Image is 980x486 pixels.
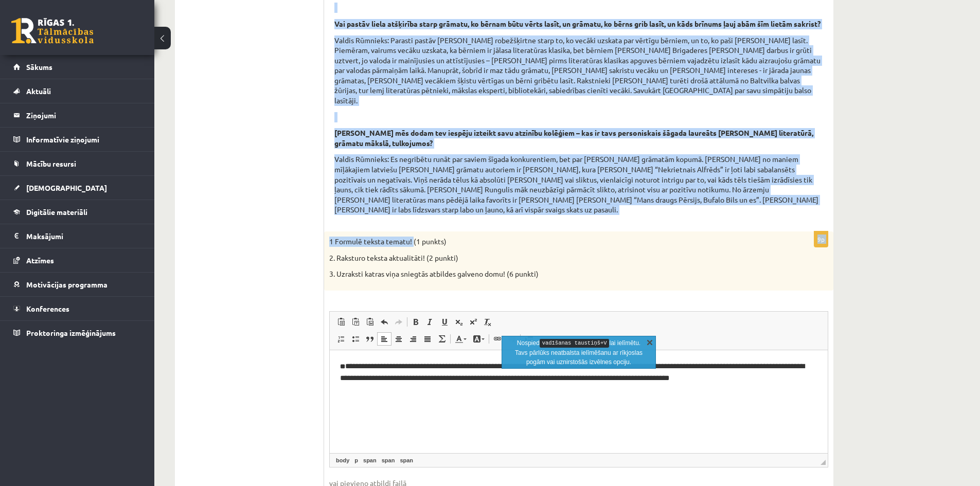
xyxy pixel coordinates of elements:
a: Rīgas 1. Tālmācības vidusskola [11,18,94,44]
a: Mācību resursi [13,152,141,175]
span: [DEMOGRAPHIC_DATA] [26,183,107,192]
p: Valdis Rūmnieks: Parasti pastāv [PERSON_NAME] robežšķirtne starp to, ko vecāki uzskata par vērtīg... [334,35,823,106]
p: 9p [814,231,828,247]
a: Saite (vadīšanas taustiņš+K) [490,332,505,346]
a: Teksta krāsa [452,332,470,346]
p: 1 Formulē teksta tematu! (1 punkts) [329,237,777,247]
a: Ievietot kā vienkāršu tekstu (vadīšanas taustiņš+pārslēgšanas taustiņš+V) [348,315,363,329]
a: span elements [361,456,379,465]
span: Motivācijas programma [26,280,108,289]
span: Konferences [26,304,69,313]
a: body elements [334,456,351,465]
span: Proktoringa izmēģinājums [26,328,116,337]
a: Aizvērt [645,337,655,347]
a: Digitālie materiāli [13,200,141,224]
p: Valdis Rūmnieks: Es negribētu runāt par saviem šīgada konkurentiem, bet par [PERSON_NAME] grāmatā... [334,154,823,215]
a: Ievietot lapas pārtraukumu drukai [522,332,536,346]
a: Treknraksts (vadīšanas taustiņš+B) [408,315,423,329]
a: span elements [380,456,397,465]
p: 2. Raksturo teksta aktualitāti! (2 punkti) [329,253,777,263]
span: Digitālie materiāli [26,207,87,217]
a: Slīpraksts (vadīšanas taustiņš+I) [423,315,437,329]
a: Ievietot/noņemt numurētu sarakstu [334,332,348,346]
kbd: vadīšanas taustiņš+V [540,339,610,348]
strong: Vai pastāv liela atšķirība starp grāmatu, ko bērnam būtu vērts lasīt, un grāmatu, ko bērns grib l... [334,19,821,28]
a: Ziņojumi [13,103,141,127]
span: Sākums [26,62,52,71]
a: Aktuāli [13,79,141,103]
span: Mācību resursi [26,159,76,168]
a: Ievietot no Worda [363,315,377,329]
p: 3. Uzraksti katras viņa sniegtās atbildes galveno domu! (6 punkti) [329,269,777,279]
p: Nospied lai ielīmētu. Tavs pārlūks neatbalsta ielīmēšanu ar rīkjoslas pogām vai uznirstošās izvēl... [514,338,644,367]
a: Augšraksts [466,315,480,329]
a: Ievietot/noņemt sarakstu ar aizzīmēm [348,332,363,346]
a: Izlīdzināt pa kreisi [377,332,391,346]
a: Izlīdzināt pa labi [406,332,420,346]
legend: Informatīvie ziņojumi [26,128,141,151]
strong: [PERSON_NAME] mēs dodam tev iespēju izteikt savu atzinību kolēģiem – kas ir tavs personiskais šāg... [334,128,813,148]
a: Sākums [13,55,141,79]
a: Konferences [13,297,141,320]
a: p elements [352,456,360,465]
a: Bloka citāts [363,332,377,346]
a: Motivācijas programma [13,273,141,296]
a: span elements [398,456,415,465]
span: Aktuāli [26,86,51,96]
span: Atzīmes [26,256,54,265]
a: Maksājumi [13,224,141,248]
div: info [502,336,656,369]
a: Atsaistīt [505,332,519,346]
a: Proktoringa izmēģinājums [13,321,141,345]
a: Pasvītrojums (vadīšanas taustiņš+U) [437,315,452,329]
a: Atcelt (vadīšanas taustiņš+Z) [377,315,391,329]
a: Math [435,332,449,346]
a: Atzīmes [13,248,141,272]
a: Atkārtot (vadīšanas taustiņš+Y) [391,315,406,329]
a: Fona krāsa [470,332,488,346]
legend: Ziņojumi [26,103,141,127]
a: Noņemt stilus [480,315,495,329]
a: Apakšraksts [452,315,466,329]
legend: Maksājumi [26,224,141,248]
iframe: Bagātinātā teksta redaktors, wiswyg-editor-user-answer-47433981135140 [330,350,828,453]
span: Mērogot [821,460,826,465]
a: Centrēti [391,332,406,346]
a: Izlīdzināt malas [420,332,435,346]
a: Ielīmēt (vadīšanas taustiņš+V) [334,315,348,329]
a: [DEMOGRAPHIC_DATA] [13,176,141,200]
a: Informatīvie ziņojumi [13,128,141,151]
